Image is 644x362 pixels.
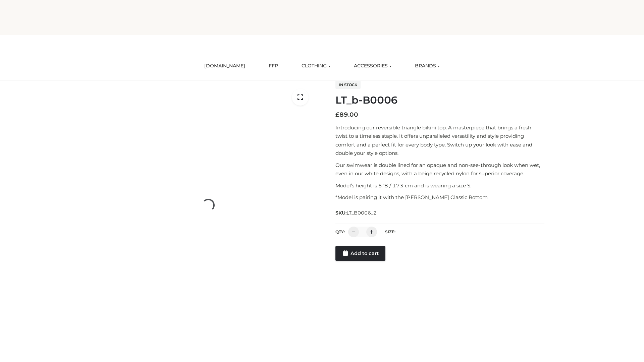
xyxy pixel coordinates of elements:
h1: LT_b-B0006 [335,94,544,106]
p: *Model is pairing it with the [PERSON_NAME] Classic Bottom [335,193,544,202]
span: LT_B0006_2 [346,210,377,216]
p: Model’s height is 5 ‘8 / 173 cm and is wearing a size S. [335,181,544,190]
a: FFP [264,59,283,73]
bdi: 89.00 [335,111,358,118]
span: In stock [335,81,361,89]
a: CLOTHING [297,59,335,73]
p: Our swimwear is double lined for an opaque and non-see-through look when wet, even in our white d... [335,161,544,178]
span: SKU: [335,209,377,217]
a: BRANDS [410,59,445,73]
a: [DOMAIN_NAME] [199,59,250,73]
label: Size: [385,229,395,234]
span: £ [335,111,339,118]
label: QTY: [335,229,345,234]
a: ACCESSORIES [349,59,396,73]
p: Introducing our reversible triangle bikini top. A masterpiece that brings a fresh twist to a time... [335,123,544,158]
a: Add to cart [335,246,385,261]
